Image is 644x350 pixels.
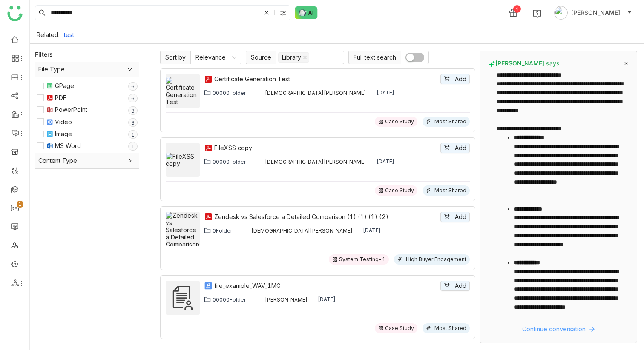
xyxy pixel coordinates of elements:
[38,156,136,165] span: Content Type
[213,159,246,165] div: 00000Folder
[440,281,470,291] button: Add
[166,281,200,315] img: file_example_WAV_1MG
[377,89,394,96] div: [DATE]
[533,9,541,18] img: help.svg
[280,10,287,17] img: search-type.svg
[455,212,466,222] span: Add
[128,142,138,151] nz-badge-sup: 1
[7,6,23,21] img: logo
[377,158,394,165] div: [DATE]
[214,74,439,84] a: Certificate Generation Test
[455,74,466,84] span: Add
[265,296,308,303] div: [PERSON_NAME]
[46,119,53,125] img: mp4.svg
[265,159,366,165] div: [DEMOGRAPHIC_DATA][PERSON_NAME]
[160,51,190,64] span: Sort by
[385,187,414,194] div: Case Study
[440,74,470,84] button: Add
[131,119,135,127] p: 3
[256,296,263,303] img: 684a9aedde261c4b36a3ced9
[38,65,136,74] span: File Type
[166,153,200,167] img: FileXSS copy
[17,201,23,208] nz-badge-sup: 1
[204,75,213,83] img: pdf.svg
[554,6,568,20] img: avatar
[128,82,138,91] nz-badge-sup: 6
[195,51,236,64] nz-select-item: Relevance
[571,8,620,17] span: [PERSON_NAME]
[37,31,60,38] div: Related:
[434,325,466,332] div: Most Shared
[46,83,53,89] img: paper.svg
[246,51,276,64] span: Source
[55,81,74,91] div: GPage
[214,212,439,222] a: Zendesk vs Salesforce a Detailed Comparison (1) (1) (1) (2)
[440,143,470,153] button: Add
[166,77,200,105] img: Certificate Generation Test
[55,93,66,102] div: PDF
[295,6,318,19] img: ask-buddy-normal.svg
[166,212,200,262] img: Zendesk vs Salesforce a Detailed Comparison (1) (1) (1) (2)
[385,118,414,125] div: Case Study
[434,187,466,194] div: Most Shared
[35,50,53,59] div: Filters
[64,31,74,38] a: test
[513,5,521,13] div: 1
[440,212,470,222] button: Add
[242,227,249,234] img: 684a9b06de261c4b36a3cf65
[204,144,213,152] img: pdf.svg
[489,324,628,334] button: Continue conversation
[282,53,301,62] div: Library
[46,106,53,113] img: pptx.svg
[455,281,466,290] span: Add
[18,200,22,208] p: 1
[128,106,138,115] nz-badge-sup: 3
[214,281,439,290] a: file_example_WAV_1MG
[522,324,586,334] span: Continue conversation
[455,143,466,153] span: Add
[385,325,414,332] div: Case Study
[489,60,495,67] img: buddy-says
[55,141,81,151] div: MS Word
[256,89,263,96] img: 684a9b06de261c4b36a3cf65
[204,282,213,290] img: wav.svg
[265,90,366,96] div: [DEMOGRAPHIC_DATA][PERSON_NAME]
[251,228,353,234] div: [DEMOGRAPHIC_DATA][PERSON_NAME]
[339,256,385,263] div: System Testing-1
[131,142,135,151] p: 1
[35,62,139,77] div: File Type
[46,131,53,137] img: jpeg.svg
[213,90,246,96] div: 00000Folder
[256,158,263,165] img: 684a9b06de261c4b36a3cf65
[131,131,135,139] p: 1
[131,94,135,103] p: 6
[434,118,466,125] div: Most Shared
[489,60,565,67] span: [PERSON_NAME] says...
[348,51,401,64] span: Full text search
[55,105,87,114] div: PowerPoint
[55,129,72,139] div: Image
[131,83,135,91] p: 6
[213,296,246,303] div: 00000Folder
[278,52,309,63] nz-select-item: Library
[363,227,381,234] div: [DATE]
[35,153,139,168] div: Content Type
[131,107,135,115] p: 3
[318,296,336,303] div: [DATE]
[128,94,138,102] nz-badge-sup: 6
[55,117,72,127] div: Video
[214,143,439,153] a: FileXSS copy
[406,256,466,263] div: High Buyer Engagement
[128,130,138,139] nz-badge-sup: 1
[46,94,53,101] img: pdf.svg
[46,142,53,149] img: docx.svg
[552,6,634,20] button: [PERSON_NAME]
[204,213,213,221] img: pdf.svg
[128,118,138,127] nz-badge-sup: 3
[213,228,232,234] div: 0Folder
